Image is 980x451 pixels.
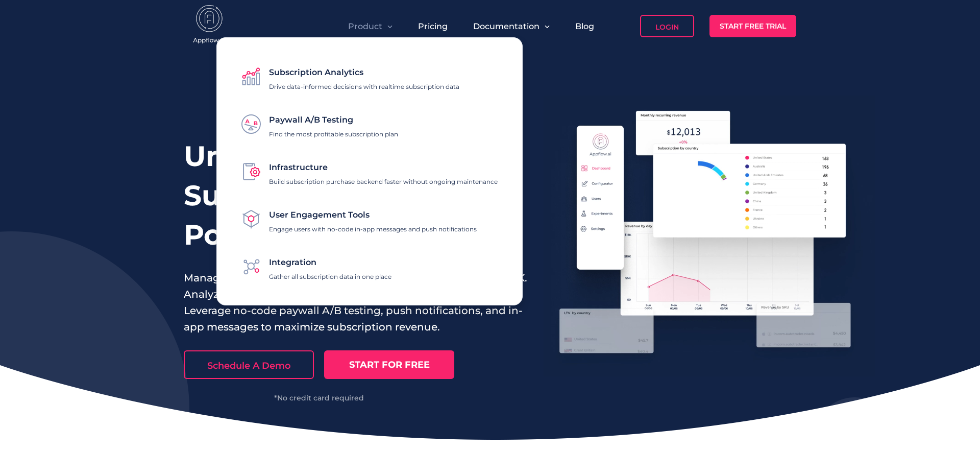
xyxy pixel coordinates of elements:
[473,21,550,31] button: Documentation
[241,114,261,134] img: icon-paywall-a-b-testing
[269,273,391,280] p: Gather all subscription data in one place
[348,21,382,31] span: Product
[184,136,528,254] h1: Unlock In-app Subscription Growth Potential
[640,15,694,37] a: Login
[269,67,363,77] span: Subscription Analytics
[348,21,393,31] button: Product
[269,225,477,233] p: Engage users with no-code in-app messages and push notifications
[241,252,391,280] a: IntegrationGather all subscription data in one place
[184,350,314,379] a: Schedule A Demo
[241,62,459,90] a: Subscription AnalyticsDrive data-informed decisions with realtime subscription data
[709,15,796,37] a: Start Free Trial
[184,5,235,46] img: appflow.ai-logo
[241,257,261,276] img: icon-integrate-with-other-tools
[418,21,448,31] a: Pricing
[324,350,454,379] a: START FOR FREE
[575,21,594,31] a: Blog
[269,210,370,220] span: User Engagement Tools
[241,157,498,185] a: InfrastructureBuild subscription purchase backend faster without ongoing maintenance
[241,209,261,229] img: icon-user-engagement-tools
[184,270,528,335] p: Manage in-app subscription with easy-to-integrate purchase SDK. Analyze real-time subscription da...
[269,257,316,267] span: Integration
[241,67,261,86] img: icon-subscription-data-graph
[269,130,398,138] p: Find the most profitable subscription plan
[269,178,498,185] p: Build subscription purchase backend faster without ongoing maintenance
[241,162,261,181] img: icon-subscription-infrastructure
[473,21,540,31] span: Documentation
[184,394,454,401] div: *No credit card required
[269,83,459,90] p: Drive data-informed decisions with realtime subscription data
[269,162,328,172] span: Infrastructure
[241,205,477,233] a: User Engagement ToolsEngage users with no-code in-app messages and push notifications
[269,115,353,125] span: Paywall A/B Testing
[241,110,398,138] a: Paywall A/B TestingFind the most profitable subscription plan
